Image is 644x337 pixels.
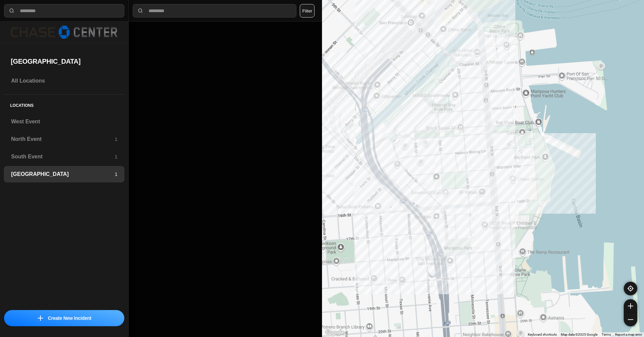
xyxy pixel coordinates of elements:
[627,285,634,292] img: recenter
[624,282,637,295] button: recenter
[11,170,115,178] h3: [GEOGRAPHIC_DATA]
[528,332,557,337] button: Keyboard shortcuts
[115,153,118,160] p: 1
[4,149,124,165] a: South Event1
[11,153,115,161] h3: South Event
[4,131,124,147] a: North Event1
[11,57,118,66] h2: [GEOGRAPHIC_DATA]
[628,317,633,322] img: zoom-out
[4,166,124,182] a: [GEOGRAPHIC_DATA]1
[8,7,15,14] img: search
[324,328,346,337] img: Google
[628,303,633,309] img: zoom-in
[4,95,124,114] h5: Locations
[624,313,637,326] button: zoom-out
[115,171,118,178] p: 1
[115,136,118,143] p: 1
[624,299,637,313] button: zoom-in
[4,114,124,130] a: West Event
[324,328,346,337] a: Open this area in Google Maps (opens a new window)
[615,333,642,336] a: Report a map error
[11,135,115,143] h3: North Event
[48,315,91,321] p: Create New Incident
[561,333,598,336] span: Map data ©2025 Google
[602,333,611,336] a: Terms (opens in new tab)
[11,26,118,39] img: logo
[300,4,315,18] button: Filter
[11,118,117,126] h3: West Event
[137,7,144,14] img: search
[4,310,124,326] button: iconCreate New Incident
[11,77,117,85] h3: All Locations
[4,73,124,89] a: All Locations
[38,315,43,321] img: icon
